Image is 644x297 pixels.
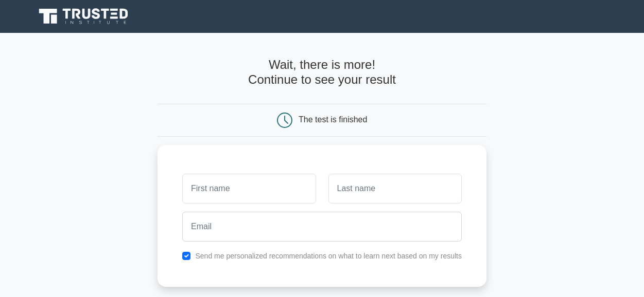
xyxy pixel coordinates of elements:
[195,252,462,260] label: Send me personalized recommendations on what to learn next based on my results
[158,58,486,87] h4: Wait, there is more! Continue to see your result
[182,212,462,242] input: Email
[328,174,462,203] input: Last name
[299,115,367,124] div: The test is finished
[182,174,316,203] input: First name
